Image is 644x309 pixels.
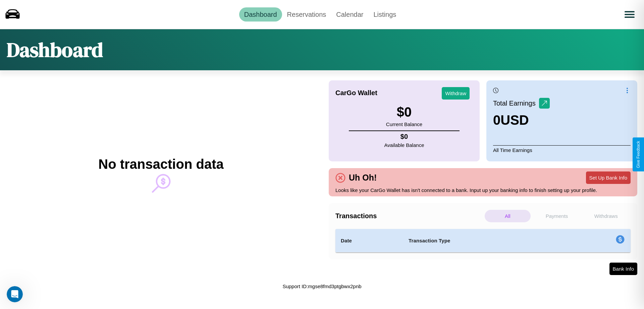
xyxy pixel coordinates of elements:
[335,212,483,220] h4: Transactions
[335,89,377,97] h4: CarGo Wallet
[368,7,401,22] a: Listings
[534,210,580,222] p: Payments
[384,141,424,150] p: Available Balance
[345,173,380,183] h4: Uh Oh!
[620,5,639,24] button: Open menu
[609,263,637,275] button: Bank Info
[239,7,282,22] a: Dashboard
[335,229,631,253] table: simple table
[331,7,368,22] a: Calendar
[7,36,103,64] h1: Dashboard
[409,237,561,245] h4: Transaction Type
[282,7,331,22] a: Reservations
[98,157,223,172] h2: No transaction data
[386,120,422,129] p: Current Balance
[493,145,631,155] p: All Time Earnings
[636,141,641,168] div: Give Feedback
[386,105,422,120] h3: $ 0
[583,210,629,222] p: Withdraws
[493,97,539,109] p: Total Earnings
[442,87,470,100] button: Withdraw
[485,210,531,222] p: All
[282,282,361,291] p: Support ID: mgse8fmd3ptgbwx2pnb
[341,237,398,245] h4: Date
[335,186,631,195] p: Looks like your CarGo Wallet has isn't connected to a bank. Input up your banking info to finish ...
[7,286,23,302] iframe: Intercom live chat
[384,133,424,141] h4: $ 0
[586,171,631,184] button: Set Up Bank Info
[493,113,550,128] h3: 0 USD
